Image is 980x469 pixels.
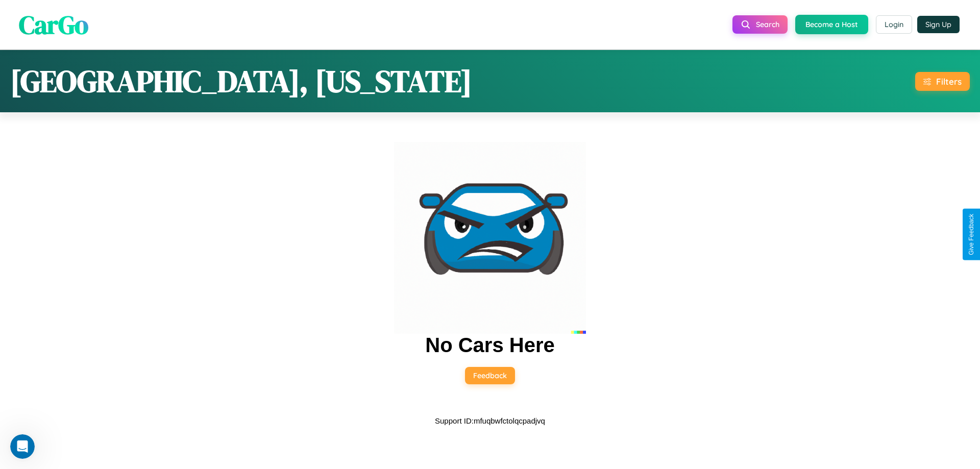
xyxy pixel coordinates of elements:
img: car [394,142,586,334]
span: CarGo [19,7,88,42]
div: Filters [936,76,962,87]
button: Login [876,15,912,34]
p: Support ID: mfuqbwfctolqcpadjvq [435,414,545,428]
span: Search [756,20,779,29]
button: Become a Host [795,15,868,34]
iframe: Intercom live chat [10,434,35,459]
button: Sign Up [917,16,960,33]
button: Filters [915,72,970,91]
button: Feedback [465,367,515,384]
button: Search [732,15,788,34]
h2: No Cars Here [425,334,554,357]
div: Give Feedback [968,214,975,255]
h1: [GEOGRAPHIC_DATA], [US_STATE] [10,60,472,102]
